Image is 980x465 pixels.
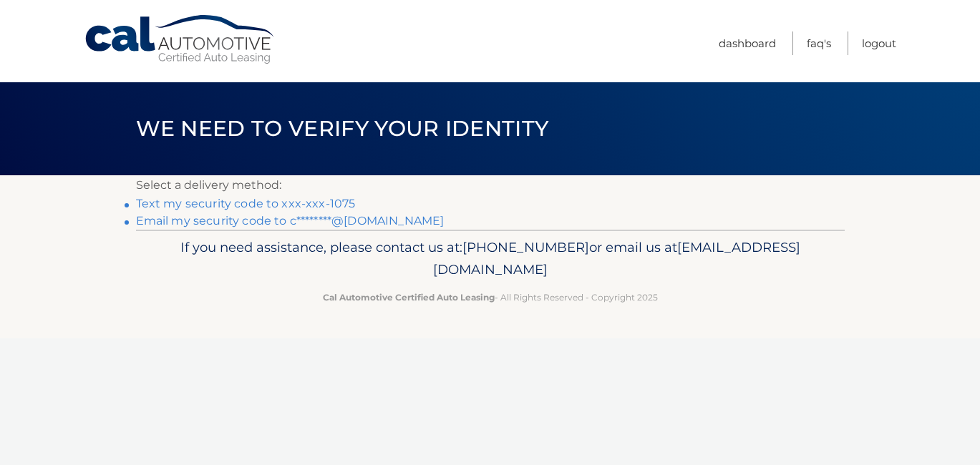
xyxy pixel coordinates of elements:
span: [PHONE_NUMBER] [462,239,589,255]
strong: Cal Automotive Certified Auto Leasing [323,292,495,303]
span: We need to verify your identity [136,115,549,142]
a: FAQ's [807,31,831,55]
a: Email my security code to c********@[DOMAIN_NAME] [136,214,445,227]
p: Select a delivery method: [136,175,845,195]
a: Logout [862,31,896,55]
p: If you need assistance, please contact us at: or email us at [145,236,835,282]
a: Dashboard [719,31,776,55]
a: Cal Automotive [84,14,277,65]
a: Text my security code to xxx-xxx-1075 [136,197,356,210]
p: - All Rights Reserved - Copyright 2025 [145,290,835,305]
